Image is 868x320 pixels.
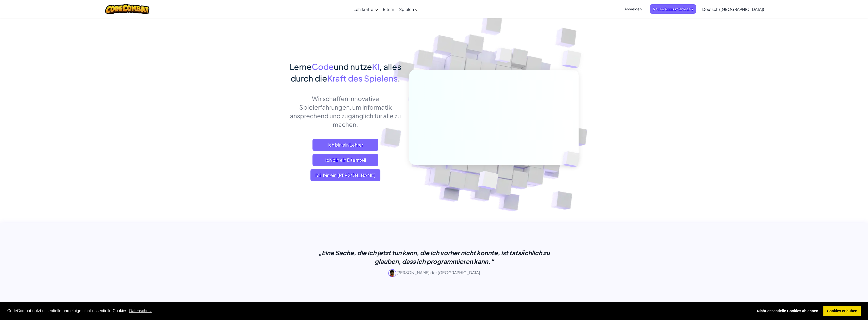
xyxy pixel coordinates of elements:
[621,4,645,14] button: Anmelden
[823,306,861,316] a: allow cookies
[553,141,592,178] img: Overlap cubes
[105,4,150,14] img: CodeCombat logo
[290,94,401,129] p: Wir schaffen innovative Spielerfahrungen, um Informatik ansprechend und zugänglich für alle zu ma...
[551,38,595,81] img: Overlap cubes
[351,2,380,16] a: Lehrkräfte
[128,307,152,315] a: learn more about cookies
[700,2,767,16] a: Deutsch ([GEOGRAPHIC_DATA])
[380,2,397,16] a: Eltern
[307,248,561,266] p: „Eine Sache, die ich jetzt tun kann, die ich vorher nicht konnte, ist tatsächlich zu glauben, das...
[310,169,380,181] button: Ich bin ein [PERSON_NAME]
[388,269,396,277] img: avatar
[465,160,510,202] img: Overlap cubes
[354,7,373,12] span: Lehrkräfte
[307,269,561,277] p: [PERSON_NAME] der [GEOGRAPHIC_DATA]
[7,307,750,315] span: CodeCombat nutzt essentielle und einige nicht-essentielle Cookies.
[334,62,372,72] span: und nutze
[372,62,379,72] span: KI
[753,306,822,316] a: deny cookies
[312,62,334,72] span: Code
[312,139,378,151] a: Ich bin ein Lehrer
[397,2,421,16] a: Spielen
[290,62,312,72] span: Lerne
[327,73,398,83] span: Kraft des Spielens
[398,73,400,83] span: .
[399,7,414,12] span: Spielen
[650,4,696,14] button: Neuen Account anlegen
[486,38,522,75] img: Overlap cubes
[312,154,378,166] a: Ich bin ein Elternteil
[702,7,764,12] span: Deutsch ([GEOGRAPHIC_DATA])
